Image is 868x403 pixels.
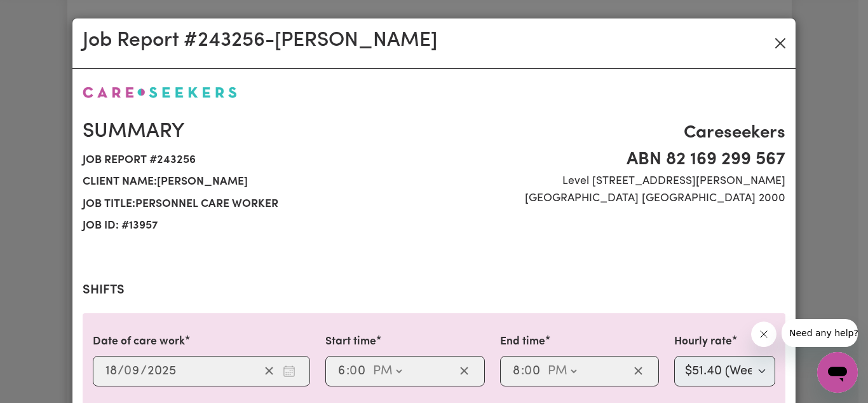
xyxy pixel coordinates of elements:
[349,365,357,378] span: 0
[325,334,376,350] label: Start time
[83,194,426,215] span: Job title: Personnel care worker
[346,364,349,378] span: :
[83,171,426,193] span: Client name: [PERSON_NAME]
[147,362,177,381] input: ----
[521,364,524,378] span: :
[8,9,77,19] span: Need any help?
[93,334,185,350] label: Date of care work
[83,120,426,144] h2: Summary
[125,362,140,381] input: --
[442,173,785,190] span: Level [STREET_ADDRESS][PERSON_NAME]
[105,362,118,381] input: --
[279,362,299,381] button: Enter the date of care work
[500,334,545,350] label: End time
[817,352,858,393] iframe: Button to launch messaging window
[83,87,237,98] img: Careseekers logo
[442,120,785,146] span: Careseekers
[782,319,858,347] iframe: Message from company
[442,190,785,207] span: [GEOGRAPHIC_DATA] [GEOGRAPHIC_DATA] 2000
[83,150,426,171] span: Job report # 243256
[337,362,346,381] input: --
[524,365,532,378] span: 0
[83,29,437,53] h2: Job Report # 243256 - [PERSON_NAME]
[124,365,132,378] span: 0
[525,362,541,381] input: --
[83,283,785,298] h2: Shifts
[674,334,732,350] label: Hourly rate
[259,362,279,381] button: Clear date
[442,146,785,173] span: ABN 82 169 299 567
[350,362,367,381] input: --
[140,364,147,378] span: /
[770,33,790,53] button: Close
[118,364,124,378] span: /
[512,362,521,381] input: --
[83,215,426,237] span: Job ID: # 13957
[751,322,776,347] iframe: Close message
